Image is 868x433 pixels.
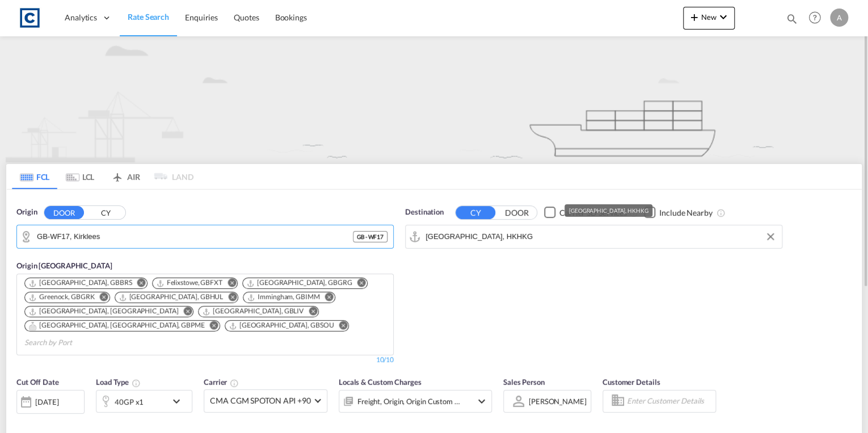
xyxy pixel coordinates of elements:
button: Remove [301,306,318,318]
button: Clear Input [762,228,779,245]
button: Remove [203,321,220,332]
div: Bristol, GBBRS [28,278,132,288]
button: Remove [130,278,147,289]
button: Remove [220,278,237,289]
button: Remove [92,292,109,304]
div: Press delete to remove this chip. [247,292,322,302]
span: CMA CGM SPOTON API +90 [210,395,311,406]
button: Remove [318,292,335,304]
span: Analytics [65,12,97,23]
span: Cut Off Date [16,377,59,386]
div: [GEOGRAPHIC_DATA], HKHKG [569,204,648,217]
input: Search by Door [37,228,353,245]
md-icon: Unchecked: Ignores neighbouring ports when fetching rates.Checked : Includes neighbouring ports w... [716,208,725,217]
input: Search by Port [425,228,776,245]
div: Press delete to remove this chip. [229,321,336,330]
div: Carrier SD Services [559,207,627,218]
div: Press delete to remove this chip. [28,278,134,288]
button: Remove [221,292,238,304]
div: A [830,9,848,27]
div: [DATE] [16,390,85,414]
div: Include Nearby [659,207,713,218]
input: Enter Customer Details [627,393,712,410]
span: Origin [16,207,37,218]
md-icon: icon-airplane [111,170,124,179]
md-checkbox: Checkbox No Ink [644,207,713,218]
md-datepicker: Select [16,412,25,427]
div: Southampton, GBSOU [229,321,334,330]
span: Destination [405,207,444,218]
div: Felixstowe, GBFXT [156,278,222,288]
span: Enquiries [185,12,218,22]
span: Sales Person [503,377,545,386]
div: Help [805,8,830,28]
md-icon: icon-plus 400-fg [688,10,701,24]
button: Remove [350,278,367,289]
span: Bookings [275,12,307,22]
div: Freight Origin Origin Custom Destination Destination Custom Factory Stuffing [357,393,461,409]
span: Locals & Custom Charges [339,377,422,386]
span: Origin [GEOGRAPHIC_DATA] [16,261,112,270]
div: Freight Origin Origin Custom Destination Destination Custom Factory Stuffingicon-chevron-down [339,390,492,413]
md-icon: The selected Trucker/Carrierwill be displayed in the rate results If the rates are from another f... [230,379,239,388]
md-input-container: GB-WF17, Kirklees [17,225,393,248]
button: DOOR [44,206,84,219]
span: Help [805,8,824,27]
md-input-container: Hong Kong, HKHKG [406,225,782,248]
md-tab-item: LCL [57,164,103,189]
div: Press delete to remove this chip. [202,306,306,316]
span: Load Type [96,377,141,386]
md-tab-item: AIR [103,164,148,189]
md-icon: icon-chevron-down [717,10,730,24]
md-icon: icon-chevron-down [170,394,189,408]
span: GB - WF17 [357,233,384,241]
button: Remove [331,321,348,332]
span: Quotes [234,12,259,22]
md-icon: icon-chevron-down [475,394,488,408]
div: [DATE] [35,397,58,407]
button: Remove [176,306,193,318]
div: Press delete to remove this chip. [28,306,180,316]
button: icon-plus 400-fgNewicon-chevron-down [683,7,735,30]
div: icon-magnify [786,12,798,30]
div: [PERSON_NAME] [529,397,587,406]
div: 10/10 [376,355,394,365]
div: Liverpool, GBLIV [202,306,304,316]
div: London Gateway Port, GBLGP [28,306,178,316]
div: Press delete to remove this chip. [28,321,207,330]
div: Immingham, GBIMM [247,292,319,302]
md-chips-wrap: Chips container. Use arrow keys to select chips. [23,274,387,352]
md-icon: icon-magnify [786,12,798,25]
img: new-FCL.png [6,36,862,162]
div: Portsmouth, HAM, GBPME [28,321,205,330]
div: 40GP x1icon-chevron-down [96,390,192,413]
div: Greenock, GBGRK [28,292,95,302]
span: New [688,12,730,22]
input: Chips input. [24,334,132,352]
div: Press delete to remove this chip. [156,278,225,288]
md-select: Sales Person: Anthony Lomax [528,393,588,409]
md-checkbox: Checkbox No Ink [544,207,627,218]
md-pagination-wrapper: Use the left and right arrow keys to navigate between tabs [12,164,193,189]
button: CY [456,206,495,219]
button: CY [86,206,125,219]
div: Grangemouth, GBGRG [246,278,352,288]
span: Rate Search [128,12,169,22]
div: Press delete to remove this chip. [246,278,355,288]
div: Hull, GBHUL [119,292,224,302]
div: Press delete to remove this chip. [28,292,97,302]
div: 40GP x1 [115,394,144,410]
img: 1fdb9190129311efbfaf67cbb4249bed.jpeg [17,5,43,31]
button: DOOR [497,206,537,219]
md-icon: icon-information-outline [132,379,141,388]
span: Carrier [204,377,239,386]
div: Press delete to remove this chip. [119,292,226,302]
md-tab-item: FCL [12,164,57,189]
span: Customer Details [602,377,660,386]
